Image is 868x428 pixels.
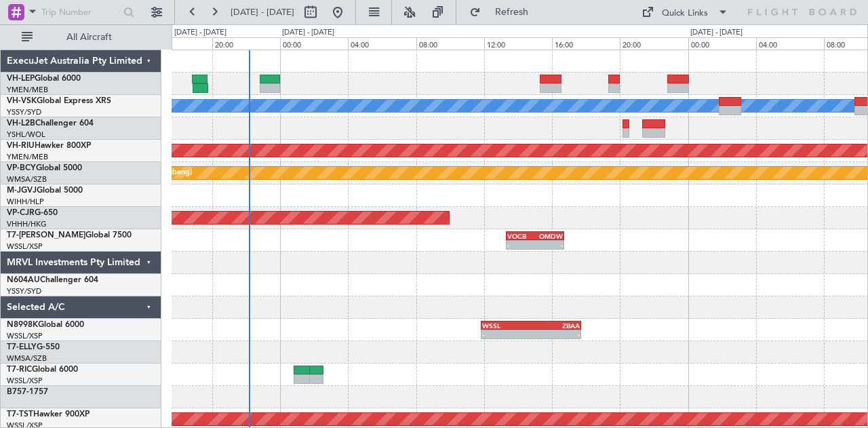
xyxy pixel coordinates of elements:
[7,388,48,396] a: B757-1757
[7,75,81,83] a: VH-LEPGlobal 6000
[280,37,348,50] div: 00:00
[690,27,743,39] div: [DATE] - [DATE]
[348,37,416,50] div: 04:00
[7,231,85,239] span: T7-[PERSON_NAME]
[7,366,32,374] span: T7-RIC
[535,232,563,240] div: OMDW
[7,388,34,396] span: B757-1
[7,97,111,105] a: VH-VSKGlobal Express XRS
[7,343,37,351] span: T7-ELLY
[7,130,45,140] a: YSHL/WOL
[41,2,119,22] input: Trip Number
[482,322,531,330] div: WSSL
[756,37,824,50] div: 04:00
[484,37,552,50] div: 12:00
[7,107,41,117] a: YSSY/SYD
[7,164,36,172] span: VP-BCY
[282,27,334,39] div: [DATE] - [DATE]
[535,241,563,249] div: -
[7,164,82,172] a: VP-BCYGlobal 5000
[7,142,91,150] a: VH-RIUHawker 800XP
[531,322,580,330] div: ZBAA
[620,37,688,50] div: 20:00
[635,1,735,23] button: Quick Links
[7,174,47,184] a: WMSA/SZB
[7,286,41,296] a: YSSY/SYD
[482,330,531,338] div: -
[662,7,708,20] div: Quick Links
[7,119,35,128] span: VH-L2B
[7,321,38,329] span: N8998K
[7,209,35,217] span: VP-CJR
[507,232,535,240] div: VOCB
[7,219,47,229] a: VHHH/HKG
[688,37,756,50] div: 00:00
[7,321,84,329] a: N8998KGlobal 6000
[231,6,294,18] span: [DATE] - [DATE]
[7,241,43,252] a: WSSL/XSP
[7,366,78,374] a: T7-RICGlobal 6000
[7,97,37,105] span: VH-VSK
[7,197,44,207] a: WIHH/HLP
[174,27,226,39] div: [DATE] - [DATE]
[7,187,83,195] a: M-JGVJGlobal 5000
[212,37,280,50] div: 20:00
[144,37,212,50] div: 16:00
[35,33,143,42] span: All Aircraft
[7,119,94,128] a: VH-L2BChallenger 604
[7,142,35,150] span: VH-RIU
[7,85,48,95] a: YMEN/MEB
[7,152,48,162] a: YMEN/MEB
[531,330,580,338] div: -
[7,276,40,284] span: N604AU
[7,187,37,195] span: M-JGVJ
[484,7,540,17] span: Refresh
[7,343,60,351] a: T7-ELLYG-550
[7,376,43,386] a: WSSL/XSP
[7,353,47,364] a: WMSA/SZB
[7,331,43,341] a: WSSL/XSP
[15,26,147,48] button: All Aircraft
[7,410,33,419] span: T7-TST
[416,37,484,50] div: 08:00
[507,241,535,249] div: -
[7,209,58,217] a: VP-CJRG-650
[7,231,132,239] a: T7-[PERSON_NAME]Global 7500
[7,276,98,284] a: N604AUChallenger 604
[7,75,35,83] span: VH-LEP
[552,37,620,50] div: 16:00
[7,410,90,419] a: T7-TSTHawker 900XP
[463,1,545,23] button: Refresh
